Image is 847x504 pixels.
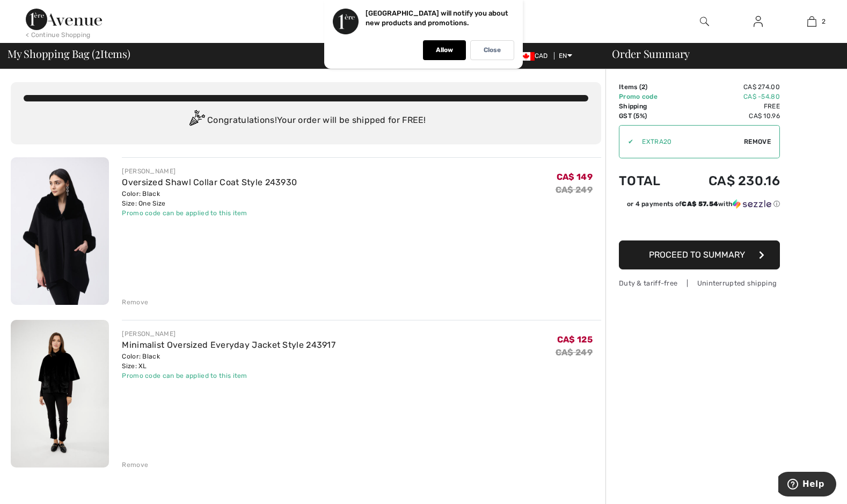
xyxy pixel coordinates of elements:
p: Close [484,46,501,54]
div: Remove [122,297,148,307]
span: 2 [822,17,826,26]
td: GST (5%) [619,111,678,121]
a: 2 [785,15,838,28]
td: Items ( ) [619,82,678,92]
td: Promo code [619,92,678,101]
div: [PERSON_NAME] [122,166,297,176]
div: < Continue Shopping [26,30,91,40]
span: CAD [517,52,552,60]
div: ✔ [619,137,633,147]
img: search the website [700,15,709,28]
div: Color: Black Size: XL [122,352,335,371]
div: Promo code can be applied to this item [122,208,297,218]
span: My Shopping Bag ( Items) [8,48,130,59]
td: Total [619,163,678,199]
div: Order Summary [599,48,841,59]
div: Remove [122,460,148,470]
div: Duty & tariff-free | Uninterrupted shipping [619,278,780,288]
img: Sezzle [733,199,771,209]
img: Oversized Shawl Collar Coat Style 243930 [11,157,109,305]
span: 2 [641,83,645,91]
img: 1ère Avenue [26,9,102,30]
a: Sign In [745,15,771,28]
img: My Info [754,15,763,28]
s: CA$ 249 [556,347,593,357]
span: CA$ 57.54 [682,200,718,208]
td: CA$ 10.96 [678,111,780,121]
p: [GEOGRAPHIC_DATA] will notify you about new products and promotions. [366,9,508,27]
iframe: Opens a widget where you can find more information [778,472,836,499]
td: Free [678,101,780,111]
a: Minimalist Oversized Everyday Jacket Style 243917 [122,340,335,350]
td: Shipping [619,101,678,111]
iframe: PayPal-paypal [619,213,780,237]
img: Minimalist Oversized Everyday Jacket Style 243917 [11,320,109,468]
img: Congratulation2.svg [186,110,207,132]
span: 2 [95,46,100,60]
img: My Bag [807,15,816,28]
td: CA$ -54.80 [678,92,780,101]
span: Remove [744,137,771,147]
span: Proceed to Summary [649,250,745,260]
div: Promo code can be applied to this item [122,371,335,381]
span: CA$ 125 [557,334,593,345]
div: or 4 payments ofCA$ 57.54withSezzle Click to learn more about Sezzle [619,199,780,213]
p: Allow [436,46,453,54]
div: or 4 payments of with [627,199,780,209]
div: [PERSON_NAME] [122,329,335,339]
img: Canadian Dollar [517,52,535,61]
span: EN [559,52,572,60]
button: Proceed to Summary [619,240,780,269]
td: CA$ 230.16 [678,163,780,199]
td: CA$ 274.00 [678,82,780,92]
div: Color: Black Size: One Size [122,189,297,208]
a: Oversized Shawl Collar Coat Style 243930 [122,177,297,187]
s: CA$ 249 [556,185,593,195]
div: Congratulations! Your order will be shipped for FREE! [24,110,588,132]
span: CA$ 149 [557,172,593,182]
input: Promo code [633,126,744,158]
